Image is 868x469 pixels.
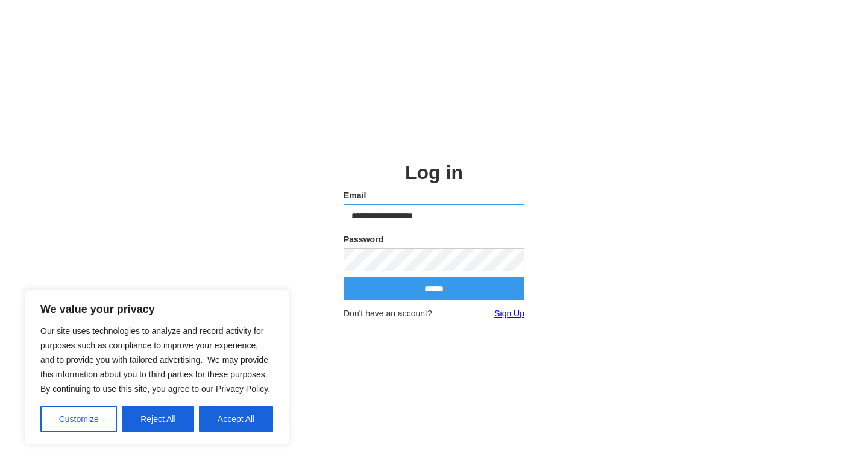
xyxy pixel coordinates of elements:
span: Don't have an account? [344,307,432,319]
label: Password [344,233,524,245]
p: We value your privacy [40,302,273,316]
div: We value your privacy [24,289,289,445]
a: Sign Up [494,307,524,319]
button: Accept All [199,406,273,432]
button: Reject All [122,406,194,432]
span: Our site uses technologies to analyze and record activity for purposes such as compliance to impr... [40,326,270,394]
button: Customize [40,406,117,432]
h2: Log in [344,162,524,183]
label: Email [344,189,524,201]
